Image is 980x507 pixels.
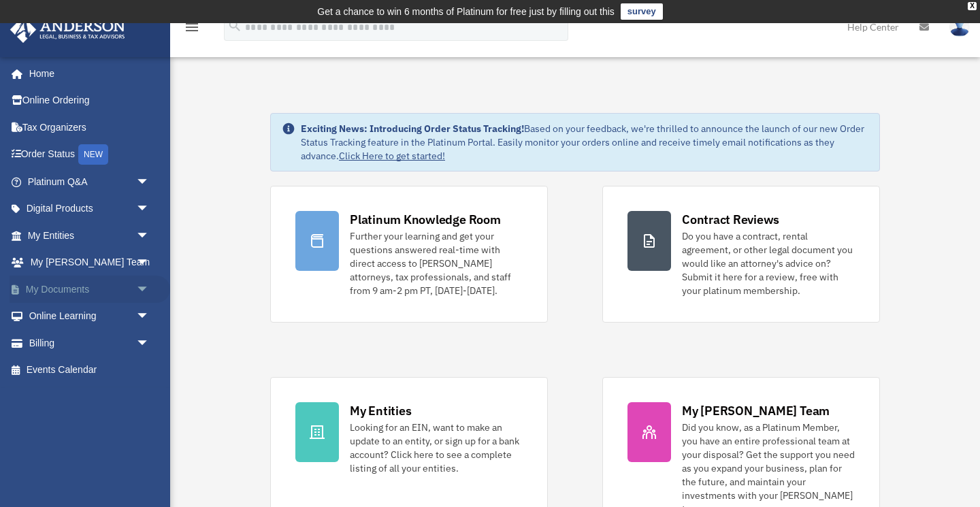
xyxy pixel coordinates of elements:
[350,229,523,297] div: Further your learning and get your questions answered real-time with direct access to [PERSON_NAM...
[10,276,170,303] a: My Documentsarrow_drop_down
[10,114,170,141] a: Tax Organizers
[350,421,523,475] div: Looking for an EIN, want to make an update to an entity, or sign up for a bank account? Click her...
[602,186,880,323] a: Contract Reviews Do you have a contract, rental agreement, or other legal document you would like...
[6,16,129,43] img: Anderson Advisors Platinum Portal
[968,2,977,10] div: close
[78,144,108,165] div: NEW
[317,3,615,20] div: Get a chance to win 6 months of Platinum for free just by filling out this
[10,249,170,276] a: My [PERSON_NAME] Teamarrow_drop_down
[339,150,445,162] a: Click Here to get started!
[621,3,663,20] a: survey
[350,211,501,228] div: Platinum Knowledge Room
[136,222,163,250] span: arrow_drop_down
[270,186,548,323] a: Platinum Knowledge Room Further your learning and get your questions answered real-time with dire...
[350,402,411,419] div: My Entities
[136,249,163,277] span: arrow_drop_down
[10,168,170,195] a: Platinum Q&Aarrow_drop_down
[184,24,200,35] a: menu
[301,122,524,135] strong: Exciting News: Introducing Order Status Tracking!
[10,195,170,223] a: Digital Productsarrow_drop_down
[136,168,163,196] span: arrow_drop_down
[10,222,170,249] a: My Entitiesarrow_drop_down
[682,229,855,297] div: Do you have a contract, rental agreement, or other legal document you would like an attorney's ad...
[10,357,170,384] a: Events Calendar
[10,87,170,114] a: Online Ordering
[682,402,830,419] div: My [PERSON_NAME] Team
[949,17,970,37] img: User Pic
[136,276,163,304] span: arrow_drop_down
[301,122,868,163] div: Based on your feedback, we're thrilled to announce the launch of our new Order Status Tracking fe...
[10,60,163,87] a: Home
[136,195,163,223] span: arrow_drop_down
[10,141,170,169] a: Order StatusNEW
[136,329,163,357] span: arrow_drop_down
[10,329,170,357] a: Billingarrow_drop_down
[136,303,163,331] span: arrow_drop_down
[10,303,170,330] a: Online Learningarrow_drop_down
[184,19,200,35] i: menu
[227,18,242,33] i: search
[682,211,779,228] div: Contract Reviews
